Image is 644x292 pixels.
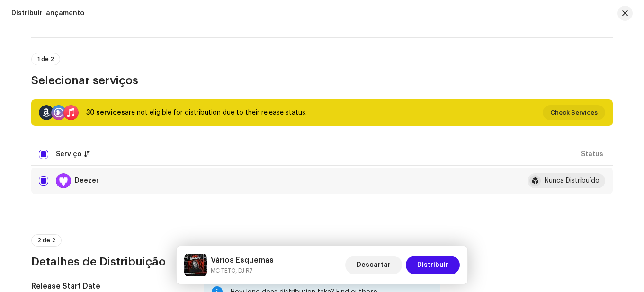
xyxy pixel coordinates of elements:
span: Check Services [550,103,598,122]
h3: Selecionar serviços [31,73,613,88]
h5: Release Start Date [31,281,189,292]
small: Vários Esquemas [211,266,274,275]
div: Deezer [75,177,99,184]
strong: 30 services [86,109,125,116]
div: are not eligible for distribution due to their release status. [86,107,307,118]
span: 2 de 2 [37,238,55,243]
button: Descartar [345,256,402,274]
h5: Vários Esquemas [211,255,274,266]
span: Distribuir [417,256,448,274]
button: Distribuir [406,256,460,274]
div: Nunca Distribuído [545,177,599,184]
span: Descartar [357,256,391,274]
span: 1 de 2 [37,56,54,62]
button: Check Services [543,105,605,120]
div: Distribuir lançamento [11,9,84,17]
h3: Detalhes de Distribuição [31,254,613,269]
img: da0948fb-756d-43d0-9394-e748c1c19e9a [184,254,207,276]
